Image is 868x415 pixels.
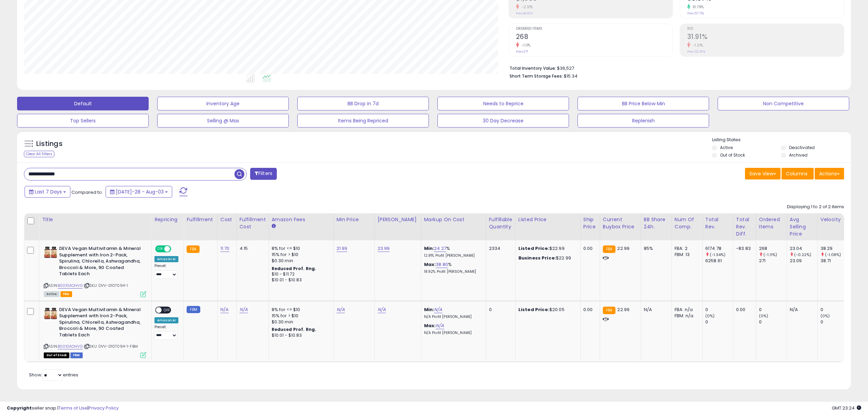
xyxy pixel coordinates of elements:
[759,319,787,325] div: 0
[337,306,345,313] a: N/A
[272,258,328,264] div: $0.30 min
[220,306,229,313] a: N/A
[106,186,172,198] button: [DATE]-28 - Aug-03
[759,313,769,319] small: (0%)
[154,317,178,323] div: Amazon AI
[424,253,481,258] p: 12.91% Profit [PERSON_NAME]
[720,145,733,150] label: Active
[516,11,533,15] small: Prev: $1,024
[790,245,817,252] div: 23.04
[489,216,513,230] div: Fulfillable Quantity
[675,216,700,230] div: Num of Comp.
[272,271,328,277] div: $10 - $11.72
[518,255,556,261] b: Business Price:
[7,405,32,411] strong: Copyright
[337,245,348,252] a: 21.99
[820,245,848,252] div: 38.29
[617,306,629,313] span: 22.99
[44,245,57,259] img: 51Nd9lpZv3L._SL40_.jpg
[116,188,164,195] span: [DATE]-28 - Aug-03
[583,216,597,230] div: Ship Price
[786,170,808,177] span: Columns
[272,313,328,319] div: 15% for > $10
[820,216,845,223] div: Velocity
[29,372,78,378] span: Show: entries
[424,262,481,274] div: %
[59,245,142,279] b: DEVA Vegan Multivitamin & Mineral Supplement with Iron 2-Pack, Spirulina, Chlorella, Ashwagandha,...
[790,216,815,238] div: Avg Selling Price
[240,306,248,313] a: N/A
[156,246,164,252] span: ON
[578,114,709,128] button: Replenish
[272,223,276,229] small: Amazon Fees.
[272,245,328,252] div: 8% for <= $10
[44,245,146,296] div: ASIN:
[437,114,569,128] button: 30 Day Decrease
[157,97,289,110] button: Inventory Age
[789,152,808,158] label: Archived
[437,97,569,110] button: Needs to Reprice
[44,307,146,357] div: ASIN:
[644,216,669,230] div: BB Share 24h.
[240,216,266,230] div: Fulfillment Cost
[60,291,72,297] span: FBA
[187,245,199,253] small: FBA
[24,151,54,157] div: Clear All Filters
[434,245,446,252] a: 24.27
[510,65,556,71] b: Total Inventory Value:
[272,216,331,223] div: Amazon Fees
[516,27,673,31] span: Ordered Items
[44,291,59,297] span: All listings currently available for purchase on Amazon
[583,307,595,313] div: 0.00
[84,283,128,288] span: | SKU: DVV-0107094-1
[516,33,673,42] h2: 268
[759,258,787,264] div: 271
[44,307,57,320] img: 51Nd9lpZv3L._SL40_.jpg
[272,326,316,332] b: Reduced Prof. Rng.
[70,352,83,358] span: FBM
[790,307,812,313] div: N/A
[675,307,697,313] div: FBA: n/a
[617,245,629,252] span: 22.99
[272,277,328,283] div: $10.01 - $10.83
[690,4,704,10] small: 13.79%
[84,344,138,349] span: | SKU: DVV-0107094-1-FBM
[272,333,328,338] div: $10.01 - $10.83
[759,245,787,252] div: 268
[154,216,181,223] div: Repricing
[736,245,751,252] div: -83.83
[17,97,149,110] button: Default
[705,258,733,264] div: 6258.61
[187,216,214,223] div: Fulfillment
[272,319,328,325] div: $0.30 min
[705,216,730,230] div: Total Rev.
[58,405,87,411] a: Terms of Use
[489,245,510,252] div: 2334
[720,152,745,158] label: Out of Stock
[603,307,615,314] small: FBA
[297,114,429,128] button: Items Being Repriced
[820,319,848,325] div: 0
[705,313,715,319] small: (0%)
[675,245,697,252] div: FBA: 2
[424,322,436,329] b: Max:
[272,266,316,271] b: Reduced Prof. Rng.
[820,258,848,264] div: 38.71
[272,252,328,258] div: 15% for > $10
[434,306,442,313] a: N/A
[154,264,178,279] div: Preset:
[763,252,777,257] small: (-1.11%)
[424,331,481,335] p: N/A Profit [PERSON_NAME]
[603,245,615,253] small: FBA
[790,258,817,264] div: 23.09
[337,216,372,223] div: Min Price
[154,325,178,340] div: Preset:
[250,168,277,180] button: Filters
[690,43,703,48] small: -1.21%
[644,245,666,252] div: 85%
[519,43,531,48] small: -1.11%
[782,168,814,179] button: Columns
[58,344,83,349] a: B001GAOHVG
[378,306,386,313] a: N/A
[7,405,119,412] div: seller snap | |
